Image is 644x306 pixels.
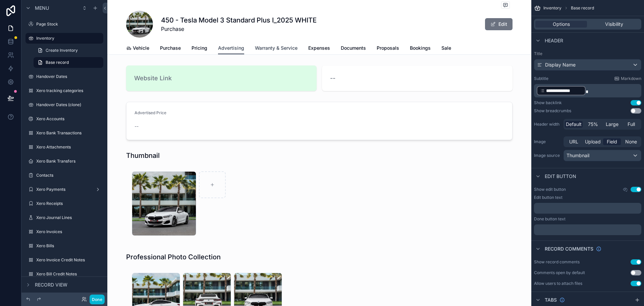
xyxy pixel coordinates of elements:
[25,128,103,138] a: Xero Bank Transactions
[341,42,366,55] a: Documents
[192,42,207,55] a: Pricing
[567,152,589,159] span: Thumbnail
[90,295,105,304] button: Done
[534,224,641,235] div: scrollable content
[160,42,181,55] a: Purchase
[25,85,103,96] a: Xero tracking categories
[534,203,641,214] div: scrollable content
[36,21,102,27] label: Page Stock
[341,45,366,51] span: Documents
[35,281,67,288] span: Record view
[485,18,513,30] button: Edit
[25,33,103,44] a: Inventory
[25,19,103,30] a: Page Stock
[441,42,451,55] a: Sale
[534,139,561,144] label: Image
[534,84,641,97] div: scrollable content
[553,21,570,28] span: Options
[36,159,102,164] label: Xero Bank Transfers
[36,173,102,178] label: Contacts
[25,99,103,110] a: Handover Dates (clone)
[377,42,399,55] a: Proposals
[255,45,298,51] span: Warranty & Service
[545,246,593,252] span: Record comments
[160,45,181,51] span: Purchase
[534,259,580,265] div: Show record comments
[34,45,103,56] a: Create Inventory
[25,114,103,124] a: Xero Accounts
[46,60,69,65] span: Base record
[25,269,103,279] a: Xero Bill Credit Notes
[25,184,103,195] a: Xero Payments
[606,121,619,128] span: Large
[218,42,244,55] a: Advertising
[545,173,576,180] span: Edit button
[621,76,641,81] span: Markdown
[534,51,641,56] label: Title
[133,45,149,51] span: Vehicle
[36,229,102,234] label: Xero Invoices
[441,45,451,51] span: Sale
[410,45,431,51] span: Bookings
[36,257,102,263] label: Xero Invoice Credit Notes
[607,138,617,145] span: Field
[545,61,576,68] span: Display Name
[36,187,93,192] label: Xero Payments
[308,42,330,55] a: Expenses
[377,45,399,51] span: Proposals
[25,198,103,209] a: Xero Receipts
[35,5,49,11] span: Menu
[534,122,561,127] label: Header width
[534,195,562,200] label: Edit button text
[625,138,637,145] span: None
[36,74,102,79] label: Handover Dates
[36,215,102,220] label: Xero Journal Lines
[46,48,78,53] span: Create Inventory
[585,138,601,145] span: Upload
[534,281,582,286] div: Allow users to attach files
[588,121,598,128] span: 75%
[25,156,103,167] a: Xero Bank Transfers
[161,15,317,25] h1: 450 - Tesla Model 3 Standard Plus I_2025 WHITE
[566,121,582,128] span: Default
[25,71,103,82] a: Handover Dates
[25,212,103,223] a: Xero Journal Lines
[36,243,102,249] label: Xero Bills
[534,153,561,158] label: Image source
[543,5,561,11] span: Inventory
[569,138,578,145] span: URL
[563,150,641,161] button: Thumbnail
[192,45,207,51] span: Pricing
[534,216,566,222] label: Done button text
[534,187,566,192] label: Show edit button
[25,170,103,181] a: Contacts
[534,270,585,275] div: Comments open by default
[410,42,431,55] a: Bookings
[25,255,103,265] a: Xero Invoice Credit Notes
[36,201,102,206] label: Xero Receipts
[36,102,102,107] label: Handover Dates (clone)
[534,59,641,71] button: Display Name
[36,116,102,122] label: Xero Accounts
[161,25,317,33] span: Purchase
[36,36,99,41] label: Inventory
[36,130,102,136] label: Xero Bank Transactions
[36,271,102,277] label: Xero Bill Credit Notes
[218,45,244,51] span: Advertising
[126,42,149,55] a: Vehicle
[308,45,330,51] span: Expenses
[571,5,594,11] span: Base record
[614,76,641,81] a: Markdown
[25,226,103,237] a: Xero Invoices
[255,42,298,55] a: Warranty & Service
[36,88,102,93] label: Xero tracking categories
[534,100,562,105] div: Show backlink
[34,57,103,68] a: Base record
[628,121,635,128] span: Full
[545,37,563,44] span: Header
[534,108,571,114] div: Show breadcrumbs
[25,241,103,251] a: Xero Bills
[534,76,548,81] label: Subtitle
[25,142,103,152] a: Xero Attachments
[605,21,623,28] span: Visibility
